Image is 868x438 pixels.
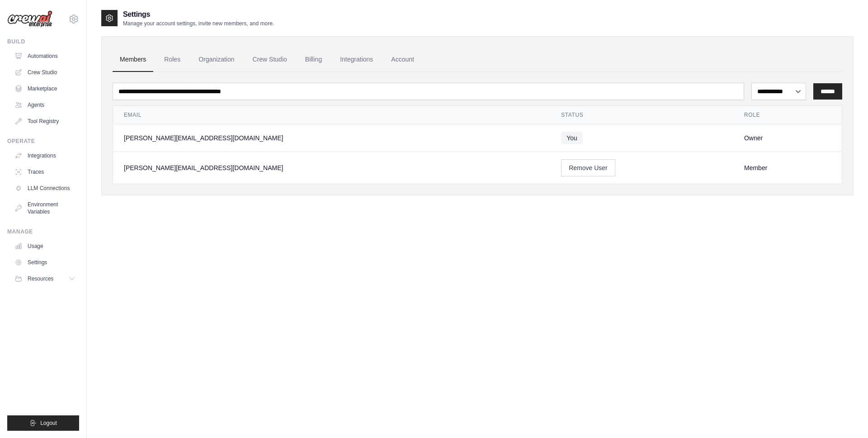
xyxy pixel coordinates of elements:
[40,419,57,427] span: Logout
[157,48,188,72] a: Roles
[11,98,79,112] a: Agents
[744,133,831,143] div: Owner
[123,20,274,27] p: Manage your account settings, invite new members, and more.
[7,415,79,431] button: Logout
[123,9,274,20] h2: Settings
[124,133,539,143] div: [PERSON_NAME][EMAIL_ADDRESS][DOMAIN_NAME]
[744,163,831,172] div: Member
[11,49,79,63] a: Automations
[191,48,241,72] a: Organization
[113,106,550,124] th: Email
[11,165,79,179] a: Traces
[561,159,615,176] button: Remove User
[11,65,79,80] a: Crew Studio
[28,275,53,282] span: Resources
[7,10,52,28] img: Logo
[561,132,583,144] span: You
[11,181,79,195] a: LLM Connections
[384,48,421,72] a: Account
[733,106,842,124] th: Role
[245,48,294,72] a: Crew Studio
[7,38,79,45] div: Build
[113,48,153,72] a: Members
[11,114,79,129] a: Tool Registry
[7,228,79,235] div: Manage
[550,106,733,124] th: Status
[298,48,329,72] a: Billing
[11,239,79,253] a: Usage
[11,271,79,286] button: Resources
[7,138,79,145] div: Operate
[11,148,79,163] a: Integrations
[333,48,380,72] a: Integrations
[11,255,79,270] a: Settings
[11,197,79,219] a: Environment Variables
[11,81,79,96] a: Marketplace
[124,163,539,172] div: [PERSON_NAME][EMAIL_ADDRESS][DOMAIN_NAME]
